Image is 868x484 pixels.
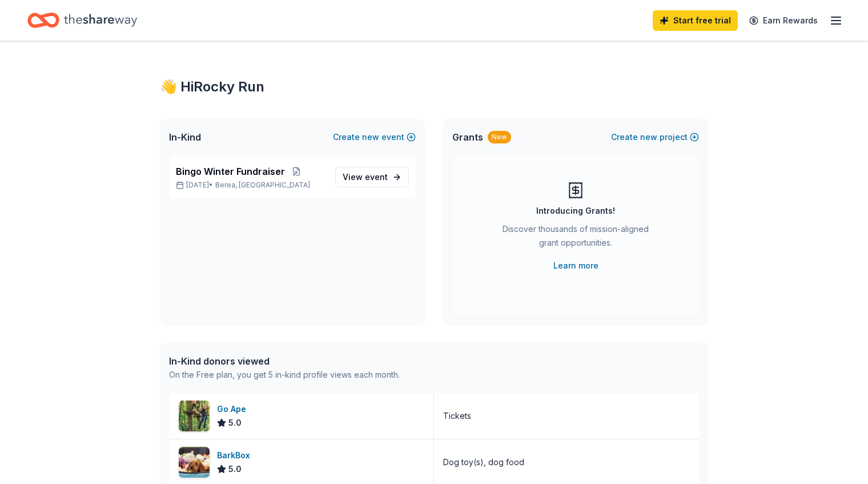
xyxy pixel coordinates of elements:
img: Image for Go Ape [179,401,210,431]
span: Grants [452,130,483,144]
div: BarkBox [217,449,255,462]
div: In-Kind donors viewed [169,354,400,368]
div: 👋 Hi Rocky Run [160,78,708,96]
div: Tickets [443,409,471,423]
span: new [362,130,379,144]
a: Home [27,7,137,34]
p: [DATE] • [176,181,326,190]
span: 5.0 [228,416,242,430]
div: Go Ape [217,402,251,416]
span: Bingo Winter Fundraiser [176,165,285,178]
div: Dog toy(s), dog food [443,455,524,469]
div: Discover thousands of mission-aligned grant opportunities. [498,222,653,254]
span: new [640,130,657,144]
span: In-Kind [169,130,201,144]
span: 5.0 [228,462,242,476]
div: Introducing Grants! [536,204,615,218]
a: View event [335,167,409,187]
a: Start free trial [653,10,738,31]
a: Learn more [553,259,598,273]
button: Createnewevent [333,130,416,144]
a: Earn Rewards [742,10,825,31]
img: Image for BarkBox [179,447,210,478]
div: On the Free plan, you get 5 in-kind profile views each month. [169,368,400,382]
span: View [343,170,388,184]
div: New [488,131,511,143]
span: Berea, [GEOGRAPHIC_DATA] [215,181,310,190]
span: event [365,172,388,182]
button: Createnewproject [611,130,699,144]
